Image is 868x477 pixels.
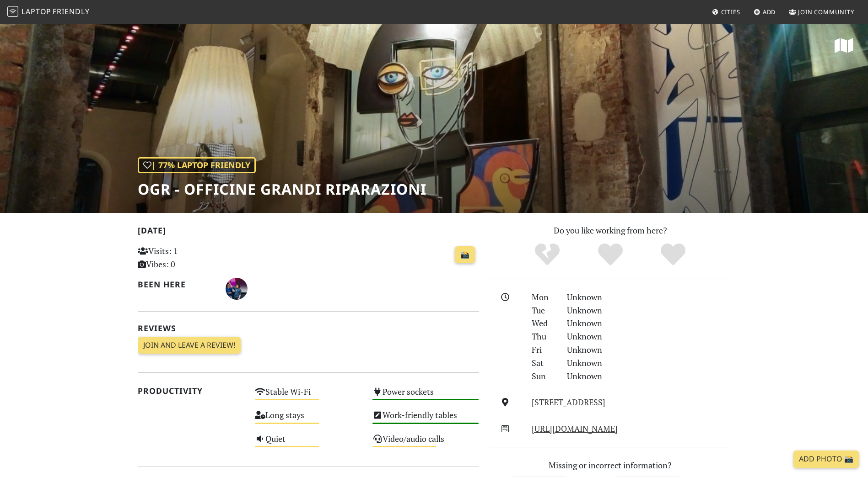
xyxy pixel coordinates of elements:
[532,397,605,408] a: [STREET_ADDRESS]
[579,242,642,267] div: Yes
[561,304,736,317] div: Unknown
[138,180,426,198] h1: OGR - Officine Grandi Riparazioni
[516,242,579,267] div: No
[226,278,248,300] img: 1199-salvatore.jpg
[561,291,736,304] div: Unknown
[526,343,561,356] div: Fri
[526,330,561,343] div: Thu
[367,431,485,455] div: Video/audio calls
[138,157,256,173] div: | 77% Laptop Friendly
[785,4,858,20] a: Join Community
[526,291,561,304] div: Mon
[561,330,736,343] div: Unknown
[642,242,705,267] div: Definitely!
[561,370,736,383] div: Unknown
[750,4,780,20] a: Add
[249,408,367,431] div: Long stays
[721,8,740,16] span: Cities
[226,282,248,293] span: Salvatore Giordano
[526,370,561,383] div: Sun
[7,6,18,17] img: LaptopFriendly
[138,386,244,396] h2: Productivity
[138,226,479,239] h2: [DATE]
[138,323,479,333] h2: Reviews
[532,423,618,434] a: [URL][DOMAIN_NAME]
[138,337,241,354] a: Join and leave a review!
[249,384,367,408] div: Stable Wi-Fi
[526,356,561,370] div: Sat
[249,431,367,455] div: Quiet
[526,304,561,317] div: Tue
[53,6,89,16] span: Friendly
[367,384,485,408] div: Power sockets
[793,450,859,468] a: Add Photo 📸
[490,224,731,237] p: Do you like working from here?
[526,317,561,330] div: Wed
[798,8,854,16] span: Join Community
[455,246,475,264] a: 📸
[561,356,736,370] div: Unknown
[138,244,244,271] p: Visits: 1 Vibes: 0
[763,8,776,16] span: Add
[7,4,90,20] a: LaptopFriendly LaptopFriendly
[561,317,736,330] div: Unknown
[367,408,485,431] div: Work-friendly tables
[708,4,744,20] a: Cities
[561,343,736,356] div: Unknown
[138,280,215,289] h2: Been here
[22,6,51,16] span: Laptop
[490,459,731,472] p: Missing or incorrect information?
